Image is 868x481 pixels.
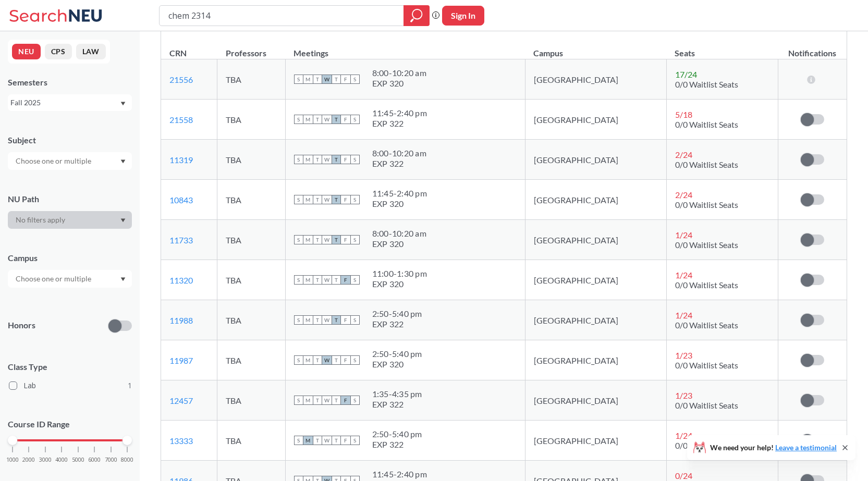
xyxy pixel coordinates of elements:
[675,119,738,129] span: 0/0 Waitlist Seats
[313,75,322,84] span: T
[303,75,313,84] span: M
[332,195,341,204] span: T
[8,270,132,288] div: Dropdown arrow
[372,108,427,118] div: 11:45 - 2:40 pm
[675,350,692,360] span: 1 / 23
[303,115,313,124] span: M
[303,155,313,164] span: M
[350,75,360,84] span: S
[675,360,738,370] span: 0/0 Waitlist Seats
[372,118,427,129] div: EXP 322
[341,315,350,325] span: F
[217,340,286,380] td: TBA
[169,235,193,245] a: 11733
[294,75,303,84] span: S
[372,148,426,158] div: 8:00 - 10:20 am
[120,277,126,281] svg: Dropdown arrow
[303,275,313,285] span: M
[332,315,341,325] span: T
[88,457,101,463] span: 6000
[525,380,666,421] td: [GEOGRAPHIC_DATA]
[322,436,332,445] span: W
[294,155,303,164] span: S
[675,270,692,280] span: 1 / 24
[169,315,193,325] a: 11988
[294,315,303,325] span: S
[525,220,666,260] td: [GEOGRAPHIC_DATA]
[217,37,286,59] th: Professors
[675,200,738,209] span: 0/0 Waitlist Seats
[372,279,427,289] div: EXP 320
[105,457,117,463] span: 7000
[294,355,303,365] span: S
[675,240,738,250] span: 0/0 Waitlist Seats
[169,115,193,125] a: 21558
[128,380,132,391] span: 1
[8,361,132,373] span: Class Type
[442,6,484,26] button: Sign In
[666,37,778,59] th: Seats
[8,134,132,146] div: Subject
[322,155,332,164] span: W
[167,7,396,24] input: Class, professor, course number, "phrase"
[525,421,666,461] td: [GEOGRAPHIC_DATA]
[341,75,350,84] span: F
[313,275,322,285] span: T
[217,140,286,180] td: TBA
[341,115,350,124] span: F
[121,457,133,463] span: 8000
[22,457,35,463] span: 2000
[372,228,426,239] div: 8:00 - 10:20 am
[120,218,126,223] svg: Dropdown arrow
[350,195,360,204] span: S
[313,436,322,445] span: T
[778,37,846,59] th: Notifications
[372,78,426,89] div: EXP 320
[341,396,350,405] span: F
[350,396,360,405] span: S
[313,315,322,325] span: T
[169,47,187,59] div: CRN
[313,396,322,405] span: T
[8,252,132,264] div: Campus
[313,355,322,365] span: T
[525,140,666,180] td: [GEOGRAPHIC_DATA]
[350,355,360,365] span: S
[372,239,426,249] div: EXP 320
[332,436,341,445] span: T
[10,97,119,108] div: Fall 2025
[675,440,738,450] span: 0/0 Waitlist Seats
[525,260,666,300] td: [GEOGRAPHIC_DATA]
[372,319,422,329] div: EXP 322
[350,115,360,124] span: S
[332,75,341,84] span: T
[217,59,286,100] td: TBA
[410,8,423,23] svg: magnifying glass
[72,457,84,463] span: 5000
[294,195,303,204] span: S
[313,235,322,244] span: T
[372,469,427,479] div: 11:45 - 2:40 pm
[341,275,350,285] span: F
[675,400,738,410] span: 0/0 Waitlist Seats
[372,188,427,199] div: 11:45 - 2:40 pm
[8,418,132,430] p: Course ID Range
[6,457,19,463] span: 1000
[313,195,322,204] span: T
[303,195,313,204] span: M
[322,115,332,124] span: W
[76,44,106,59] button: LAW
[675,159,738,169] span: 0/0 Waitlist Seats
[350,315,360,325] span: S
[372,389,422,399] div: 1:35 - 4:35 pm
[372,268,427,279] div: 11:00 - 1:30 pm
[675,79,738,89] span: 0/0 Waitlist Seats
[525,100,666,140] td: [GEOGRAPHIC_DATA]
[294,235,303,244] span: S
[372,199,427,209] div: EXP 320
[332,155,341,164] span: T
[169,436,193,446] a: 13333
[10,273,98,285] input: Choose one or multiple
[45,44,72,59] button: CPS
[217,300,286,340] td: TBA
